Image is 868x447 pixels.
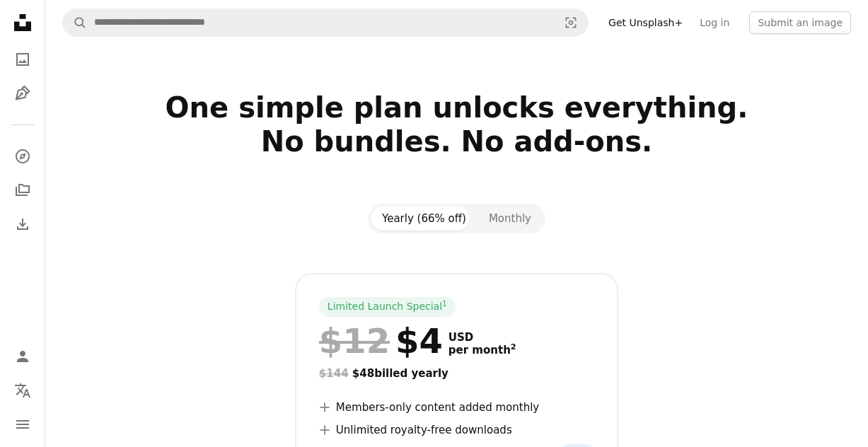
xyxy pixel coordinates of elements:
[8,210,37,238] a: Download History
[62,91,851,192] h2: One simple plan unlocks everything. No bundles. No add-ons.
[449,344,516,356] span: per month
[508,344,519,356] a: 2
[449,331,516,344] span: USD
[439,300,450,314] a: 1
[319,422,594,439] li: Unlimited royalty-free downloads
[478,207,543,231] button: Monthly
[8,410,37,439] button: Menu
[8,45,37,74] a: Photos
[442,299,447,308] sup: 1
[8,376,37,405] button: Language
[319,323,390,359] span: $12
[600,11,691,34] a: Get Unsplash+
[749,11,851,34] button: Submit an image
[319,365,594,382] div: $48 billed yearly
[319,399,594,416] li: Members-only content added monthly
[8,176,37,204] a: Collections
[691,11,738,34] a: Log in
[8,142,37,170] a: Explore
[8,79,37,108] a: Illustrations
[319,367,349,380] span: $144
[319,297,456,317] div: Limited Launch Special
[371,207,478,231] button: Yearly (66% off)
[511,342,516,352] sup: 2
[62,8,589,37] form: Find visuals sitewide
[319,323,443,359] div: $4
[8,342,37,371] a: Log in / Sign up
[63,9,87,36] button: Search Unsplash
[554,9,588,36] button: Visual search
[8,8,37,40] a: Home — Unsplash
